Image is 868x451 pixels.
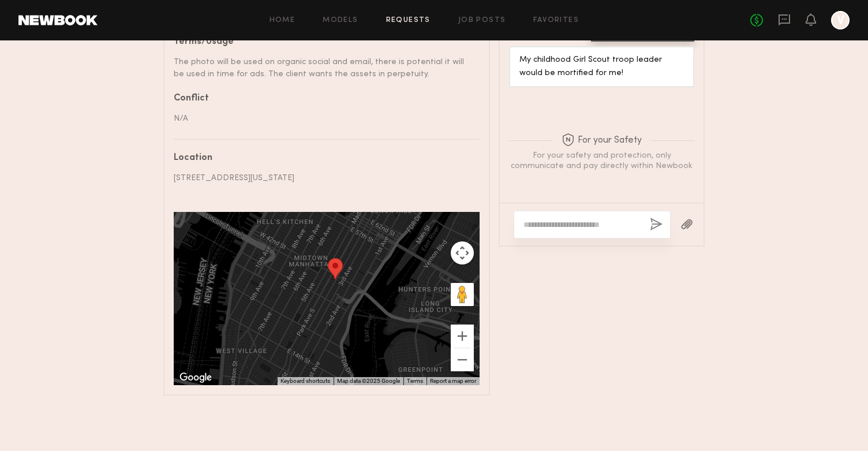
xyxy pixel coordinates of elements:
[174,113,471,125] div: N/A
[451,283,474,306] button: Drag Pegman onto the map to open Street View
[177,370,215,385] a: Open this area in Google Maps (opens a new window)
[270,17,295,24] a: Home
[831,11,850,29] a: V
[407,378,423,384] a: Terms
[337,378,400,384] span: Map data ©2025 Google
[533,17,579,24] a: Favorites
[430,378,476,384] a: Report a map error
[174,154,471,163] div: Location
[451,241,474,264] button: Map camera controls
[458,17,506,24] a: Job Posts
[510,151,694,172] div: For your safety and protection, only communicate and pay directly within Newbook
[323,17,358,24] a: Models
[174,38,471,47] div: Terms/Usage
[177,370,215,385] img: Google
[519,54,684,80] div: My childhood Girl Scout troop leader would be mortified for me!
[562,133,642,148] span: For your Safety
[386,17,431,24] a: Requests
[451,325,474,348] button: Zoom in
[174,172,471,184] div: [STREET_ADDRESS][US_STATE]
[174,94,471,103] div: Conflict
[174,56,471,80] div: The photo will be used on organic social and email, there is potential it will be used in time fo...
[451,348,474,371] button: Zoom out
[280,377,330,385] button: Keyboard shortcuts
